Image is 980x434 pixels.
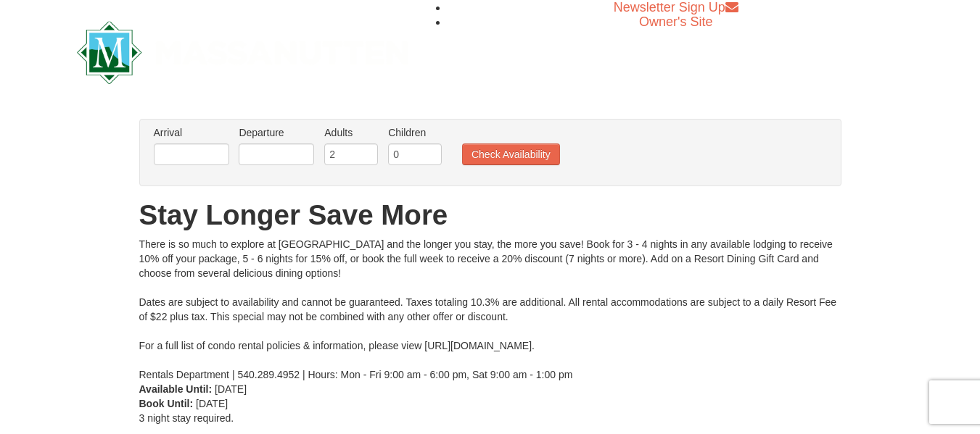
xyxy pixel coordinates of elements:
div: There is so much to explore at [GEOGRAPHIC_DATA] and the longer you stay, the more you save! Book... [139,237,841,382]
strong: Available Until: [139,383,213,395]
label: Adults [324,125,378,140]
button: Check Availability [462,143,560,165]
span: 3 night stay required. [139,412,234,424]
span: [DATE] [196,398,228,409]
label: Departure [239,125,314,140]
h1: Stay Longer Save More [139,201,841,230]
label: Children [388,125,442,140]
a: Owner's Site [639,14,712,29]
label: Arrival [154,125,229,140]
a: Massanutten Resort [77,33,409,67]
span: [DATE] [215,383,247,395]
img: Massanutten Resort Logo [77,21,409,84]
strong: Book Until: [139,398,194,409]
